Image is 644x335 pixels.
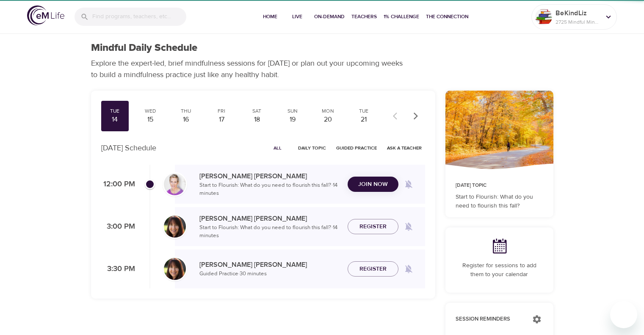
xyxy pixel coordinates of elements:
input: Find programs, teachers, etc... [92,8,186,26]
img: Andrea_Lieberstein-min.jpg [164,258,186,280]
div: Mon [318,108,339,115]
div: 16 [175,115,196,125]
div: 21 [353,115,374,125]
p: Session Reminders [456,315,524,324]
span: All [268,144,288,152]
div: 17 [211,115,232,125]
span: Remind me when a class goes live every Tuesday at 3:30 PM [398,259,419,279]
div: 18 [246,115,268,125]
p: 3:00 PM [101,221,135,233]
img: kellyb.jpg [164,173,186,195]
div: 19 [282,115,303,125]
button: Daily Topic [295,141,329,155]
p: Guided Practice · 30 minutes [199,270,341,278]
span: Remind me when a class goes live every Tuesday at 12:00 PM [398,174,419,194]
span: Guided Practice [336,144,377,152]
div: 15 [140,115,161,125]
p: Start to Flourish: What do you need to flourish this fall? · 14 minutes [199,181,341,198]
button: All [264,141,291,155]
div: Wed [140,108,161,115]
p: Register for sessions to add them to your calendar [456,261,543,279]
span: Ask a Teacher [387,144,422,152]
button: Register [348,261,398,277]
div: Thu [175,108,196,115]
p: [PERSON_NAME] [PERSON_NAME] [199,260,341,270]
p: 2725 Mindful Minutes [556,18,600,26]
button: Join Now [348,177,398,192]
div: Tue [353,108,374,115]
span: Register [359,264,387,274]
p: [PERSON_NAME] [PERSON_NAME] [199,171,341,181]
p: [DATE] Topic [456,182,543,189]
img: Andrea_Lieberstein-min.jpg [164,216,186,238]
p: [DATE] Schedule [101,142,156,154]
button: Register [348,219,398,235]
iframe: Button to launch messaging window [610,301,637,328]
div: Tue [105,108,126,115]
p: 12:00 PM [101,179,135,190]
p: Explore the expert-led, brief mindfulness sessions for [DATE] or plan out your upcoming weeks to ... [91,58,409,80]
p: Start to Flourish: What do you need to flourish this fall? [456,193,543,210]
h1: Mindful Daily Schedule [91,42,197,54]
div: 14 [105,115,126,125]
div: Sat [246,108,268,115]
span: Join Now [358,179,388,190]
span: Teachers [351,12,377,21]
span: Live [287,12,307,21]
div: Sun [282,108,303,115]
span: 1% Challenge [384,12,419,21]
button: Guided Practice [333,141,380,155]
span: The Connection [426,12,468,21]
span: Register [359,221,387,232]
span: Remind me when a class goes live every Tuesday at 3:00 PM [398,216,419,237]
div: Fri [211,108,232,115]
img: Remy Sharp [535,8,552,25]
p: BeKindLiz [556,8,600,18]
p: 3:30 PM [101,263,135,275]
button: Ask a Teacher [384,141,425,155]
img: logo [27,6,64,25]
p: [PERSON_NAME] [PERSON_NAME] [199,213,341,224]
p: Start to Flourish: What do you need to flourish this fall? · 14 minutes [199,224,341,240]
span: Home [260,12,280,21]
div: 20 [318,115,339,125]
span: Daily Topic [298,144,326,152]
span: On-Demand [314,12,345,21]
